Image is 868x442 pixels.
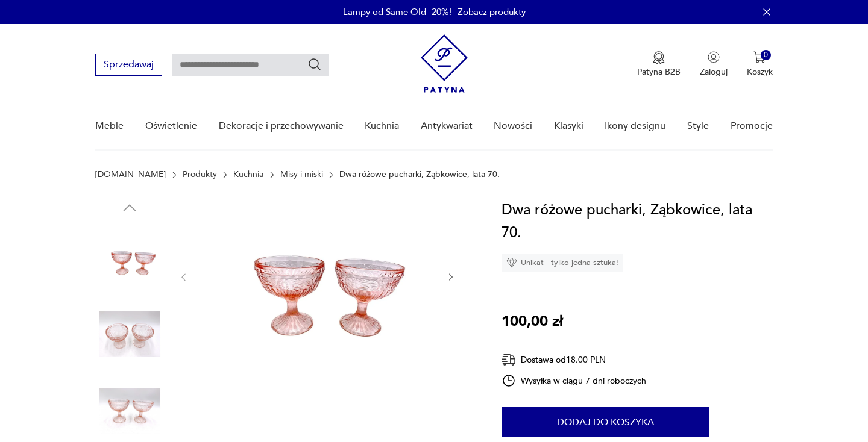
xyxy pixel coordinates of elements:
button: 0Koszyk [747,51,773,78]
a: Klasyki [554,103,583,149]
a: Produkty [183,170,217,179]
p: Zaloguj [700,66,728,78]
img: Ikonka użytkownika [708,51,720,63]
button: Zaloguj [700,51,728,78]
button: Szukaj [307,57,322,72]
a: Zobacz produkty [458,6,526,18]
a: Promocje [731,103,773,149]
div: Unikat - tylko jedna sztuka! [502,254,623,272]
img: Patyna - sklep z meblami i dekoracjami vintage [421,34,468,93]
img: Zdjęcie produktu Dwa różowe pucharki, Ząbkowice, lata 70. [95,300,164,369]
div: Dostawa od 18,00 PLN [502,352,646,367]
a: Dekoracje i przechowywanie [219,103,344,149]
div: 0 [761,50,771,60]
p: Dwa różowe pucharki, Ząbkowice, lata 70. [339,170,500,179]
button: Patyna B2B [637,51,681,78]
a: Misy i miski [280,170,323,179]
p: Koszyk [747,66,773,78]
img: Ikona medalu [653,51,665,64]
p: 100,00 zł [502,310,563,333]
p: Lampy od Same Old -20%! [343,6,451,18]
div: Wysyłka w ciągu 7 dni roboczych [502,373,646,388]
img: Zdjęcie produktu Dwa różowe pucharki, Ząbkowice, lata 70. [95,223,164,291]
img: Ikona koszyka [753,51,766,63]
a: Style [687,103,709,149]
a: Ikony designu [605,103,665,149]
a: Antykwariat [421,103,473,149]
button: Dodaj do koszyka [502,407,709,437]
h1: Dwa różowe pucharki, Ząbkowice, lata 70. [502,199,772,244]
a: Kuchnia [365,103,399,149]
a: Ikona medaluPatyna B2B [637,51,681,78]
img: Ikona diamentu [506,257,517,268]
a: [DOMAIN_NAME] [95,170,166,179]
a: Kuchnia [233,170,263,179]
a: Sprzedawaj [95,61,162,70]
img: Zdjęcie produktu Dwa różowe pucharki, Ząbkowice, lata 70. [201,199,433,353]
a: Nowości [494,103,532,149]
img: Ikona dostawy [502,352,516,367]
a: Oświetlenie [145,103,197,149]
button: Sprzedawaj [95,54,162,76]
p: Patyna B2B [637,66,681,78]
a: Meble [95,103,124,149]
